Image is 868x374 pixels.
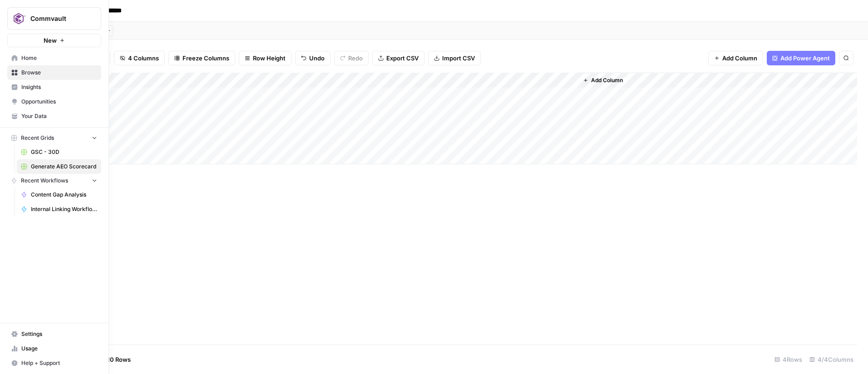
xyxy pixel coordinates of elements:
[21,134,54,142] span: Recent Grids
[21,177,68,185] span: Recent Workflows
[17,187,101,202] a: Content Gap Analysis
[442,54,475,63] span: Import CSV
[7,356,101,370] button: Help + Support
[21,69,97,77] span: Browse
[94,355,131,364] span: Add 10 Rows
[253,54,286,63] span: Row Height
[31,162,97,171] span: Generate AEO Scorecard
[7,65,101,80] a: Browse
[334,51,369,65] button: Redo
[7,341,101,356] a: Usage
[386,54,419,63] span: Export CSV
[10,10,27,27] img: Commvault Logo
[31,191,97,199] span: Content Gap Analysis
[7,51,101,65] a: Home
[7,174,101,187] button: Recent Workflows
[806,352,857,367] div: 4/4 Columns
[21,359,97,367] span: Help + Support
[780,54,830,63] span: Add Power Agent
[21,112,97,120] span: Your Data
[239,51,291,65] button: Row Height
[348,54,363,63] span: Redo
[767,51,835,65] button: Add Power Agent
[21,54,97,62] span: Home
[31,148,97,156] span: GSC - 30D
[17,145,101,159] a: GSC - 30D
[295,51,330,65] button: Undo
[17,202,101,217] a: Internal Linking Workflow_Blogs
[7,131,101,145] button: Recent Grids
[114,51,165,65] button: 4 Columns
[168,51,235,65] button: Freeze Columns
[21,83,97,91] span: Insights
[7,109,101,123] a: Your Data
[7,327,101,341] a: Settings
[128,54,159,63] span: 4 Columns
[44,36,57,45] span: New
[309,54,325,63] span: Undo
[21,344,97,353] span: Usage
[7,7,101,30] button: Workspace: Commvault
[17,159,101,174] a: Generate AEO Scorecard
[579,74,626,86] button: Add Column
[372,51,424,65] button: Export CSV
[31,205,97,213] span: Internal Linking Workflow_Blogs
[21,330,97,338] span: Settings
[7,34,101,47] button: New
[30,14,85,23] span: Commvault
[21,98,97,106] span: Opportunities
[591,76,623,84] span: Add Column
[722,54,757,63] span: Add Column
[428,51,481,65] button: Import CSV
[182,54,229,63] span: Freeze Columns
[708,51,763,65] button: Add Column
[7,94,101,109] a: Opportunities
[7,80,101,94] a: Insights
[771,352,806,367] div: 4 Rows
